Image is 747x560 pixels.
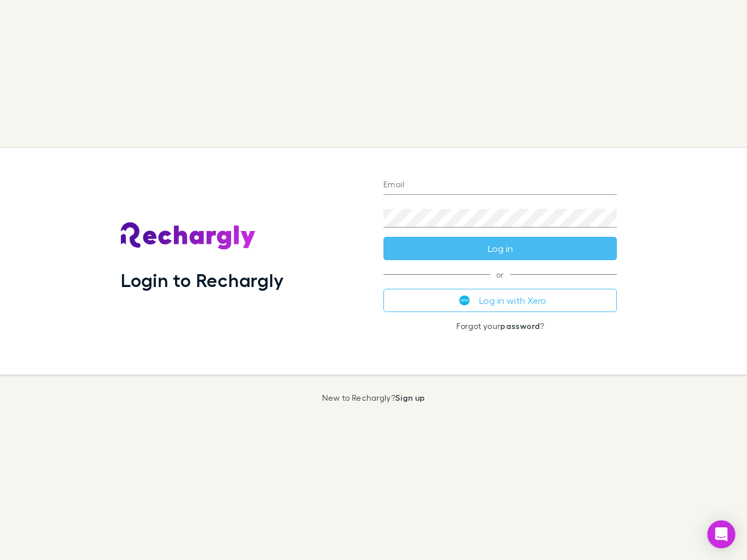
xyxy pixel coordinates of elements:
button: Log in [383,237,617,260]
a: password [500,321,540,331]
img: Rechargly's Logo [121,222,256,250]
img: Xero's logo [459,295,470,306]
span: or [383,274,617,275]
h1: Login to Rechargly [121,269,284,291]
div: Open Intercom Messenger [707,520,735,548]
p: New to Rechargly? [322,393,425,402]
a: Sign up [395,393,425,402]
button: Log in with Xero [383,289,617,312]
p: Forgot your ? [383,321,617,331]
